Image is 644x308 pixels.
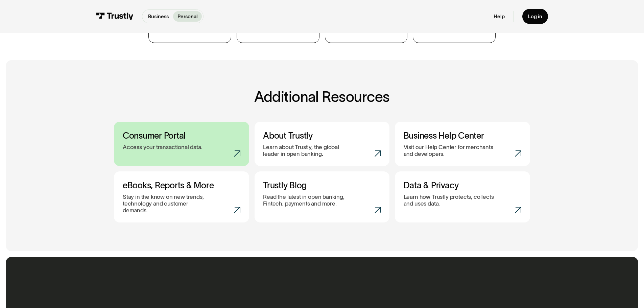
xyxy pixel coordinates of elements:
[255,122,389,166] a: About TrustlyLearn about Trustly, the global leader in open banking.
[123,131,241,141] h3: Consumer Portal
[123,180,241,191] h3: eBooks, Reports & More
[26,38,50,43] a: Trustly Blog
[144,11,173,22] a: Business
[96,13,133,20] img: Trustly Logo
[148,13,169,20] p: Business
[494,13,505,20] a: Help
[404,144,495,158] p: Visit our Help Center for merchants and developers.
[10,49,262,54] div: Related links
[10,11,262,33] p: Trustly provides various reports and resources to help users and merchants stay informed about tr...
[395,122,530,166] a: Business Help CenterVisit our Help Center for merchants and developers.
[10,38,262,44] p: Visit the or check out for detailed insights.
[75,38,124,43] a: eBooks, Reports & More
[522,9,548,24] a: Log in
[263,180,381,191] h3: Trustly Blog
[123,144,202,150] p: Access your transactional data.
[263,131,381,141] h3: About Trustly
[123,193,214,214] p: Stay in the know on new trends, technology and customer demands.
[263,144,354,158] p: Learn about Trustly, the global leader in open banking.
[114,89,530,105] h2: Additional Resources
[404,193,495,207] p: Learn how Trustly protects, collects and uses data.
[114,171,249,222] a: eBooks, Reports & MoreStay in the know on new trends, technology and customer demands.
[255,171,389,222] a: Trustly BlogRead the latest in open banking, Fintech, payments and more.
[528,13,542,20] div: Log in
[173,11,202,22] a: Personal
[404,180,522,191] h3: Data & Privacy
[177,13,198,20] p: Personal
[114,122,249,166] a: Consumer PortalAccess your transactional data.
[263,193,354,207] p: Read the latest in open banking, Fintech, payments and more.
[404,131,522,141] h3: Business Help Center
[395,171,530,222] a: Data & PrivacyLearn how Trustly protects, collects and uses data.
